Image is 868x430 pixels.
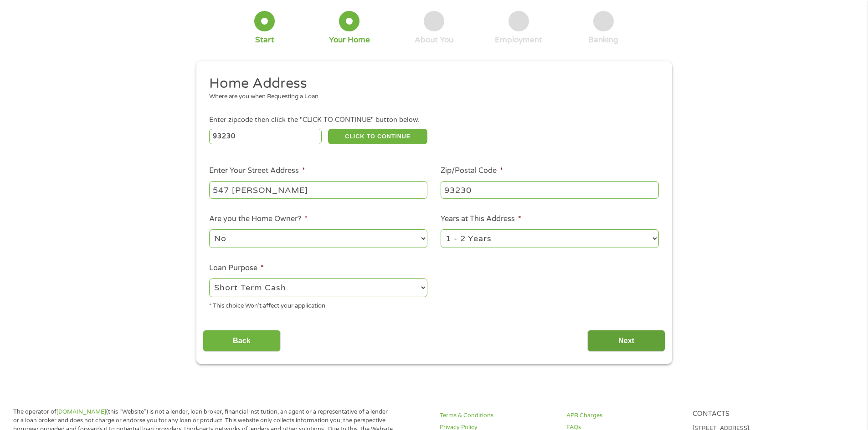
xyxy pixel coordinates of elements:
div: Where are you when Requesting a Loan. [209,92,652,101]
div: Your Home [329,35,370,45]
label: Are you the Home Owner? [209,214,308,224]
label: Loan Purpose [209,263,264,273]
label: Enter Your Street Address [209,166,305,176]
div: Enter zipcode then click the "CLICK TO CONTINUE" button below. [209,115,658,125]
div: About You [415,35,453,45]
input: Back [203,330,281,352]
div: Banking [588,35,618,45]
input: 1 Main Street [209,181,427,198]
div: * This choice Won’t affect your application [209,298,427,311]
a: Terms & Conditions [440,411,555,420]
div: Employment [495,35,542,45]
button: CLICK TO CONTINUE [328,129,427,144]
input: Next [587,330,665,352]
h2: Home Address [209,75,652,93]
a: [DOMAIN_NAME] [56,408,106,415]
a: APR Charges [566,411,682,420]
input: Enter Zipcode (e.g 01510) [209,129,322,144]
div: Start [255,35,274,45]
label: Years at This Address [441,214,521,224]
label: Zip/Postal Code [441,166,503,176]
h4: Contacts [693,410,808,419]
